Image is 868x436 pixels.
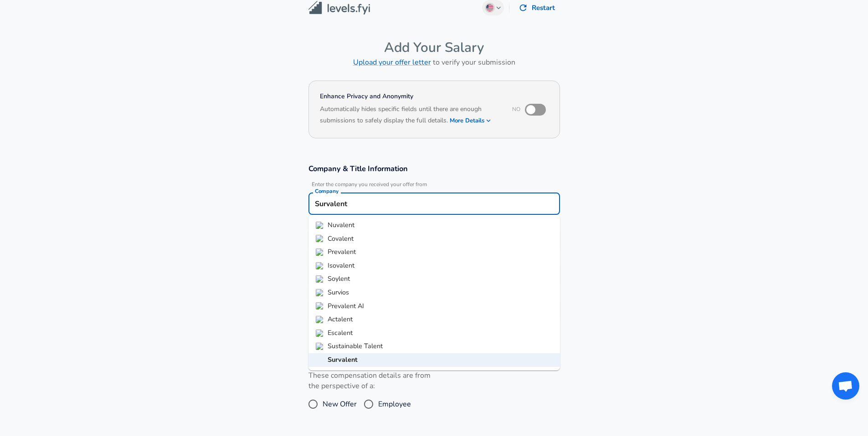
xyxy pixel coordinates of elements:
span: Sustainable Talent [328,341,383,350]
a: Upload your offer letter [353,57,431,67]
span: Actalent [328,314,353,324]
h4: Enhance Privacy and Anonymity [320,92,500,101]
span: Covalent [328,234,354,243]
img: covalenthq.com [316,235,324,242]
label: These compensation details are from the perspective of a: [308,370,431,391]
img: isovalent.com [316,262,324,269]
h6: to verify your submission [308,56,560,69]
h6: Automatically hides specific fields until there are enough submissions to safely display the full... [320,104,500,127]
h4: Add Your Salary [308,39,560,56]
img: soylent.com [316,275,324,283]
input: Google [313,197,556,211]
img: prevalent.ai [316,302,324,309]
span: Employee [378,399,411,410]
img: Levels.fyi [308,1,370,15]
span: Escalent [328,328,353,337]
span: Soylent [328,274,350,283]
img: survios.com [316,289,324,296]
label: Company [315,188,339,194]
img: nuvalent.com [316,222,324,229]
img: English (US) [486,4,493,11]
span: New Offer [323,399,357,410]
div: Open chat [832,372,859,400]
img: actalentservices.com [316,316,324,323]
button: More Details [450,114,492,127]
h3: Company & Title Information [308,163,560,174]
img: escalent.co [316,330,324,337]
span: Isovalent [328,261,354,270]
span: No [512,106,520,113]
span: Enter the company you received your offer from [308,181,560,188]
span: Nuvalent [328,220,354,229]
span: Survios [328,288,349,297]
img: sustainabletalent.com [316,343,324,350]
img: prevalent.net [316,248,324,256]
span: Prevalent [328,247,356,256]
span: Prevalent AI [328,301,364,310]
strong: Survalent [328,355,358,364]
